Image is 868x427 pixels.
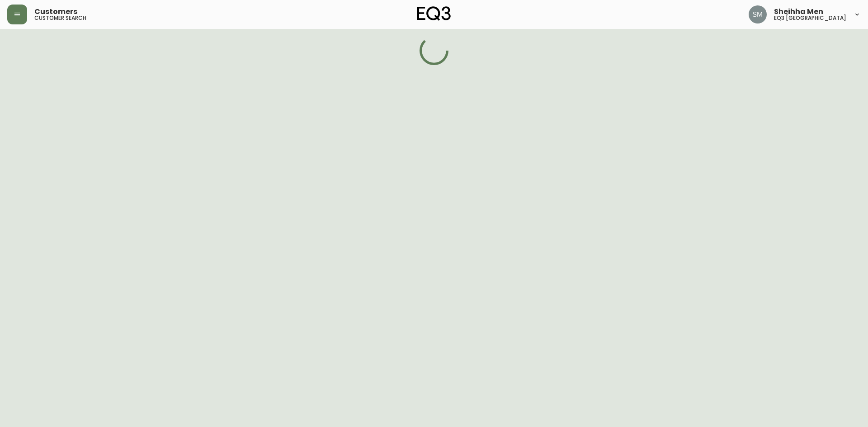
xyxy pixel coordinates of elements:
span: Sheihha Men [774,8,823,15]
img: cfa6f7b0e1fd34ea0d7b164297c1067f [749,5,767,23]
h5: eq3 [GEOGRAPHIC_DATA] [774,15,846,21]
h5: customer search [34,15,86,21]
span: Customers [34,8,77,15]
img: logo [417,6,451,21]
